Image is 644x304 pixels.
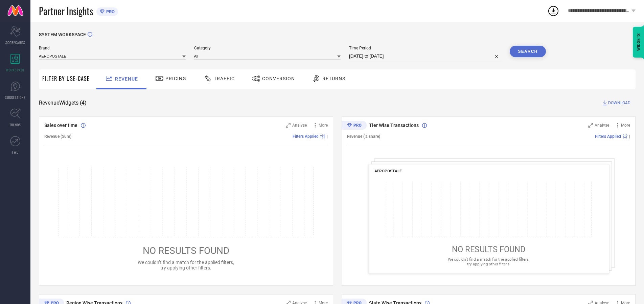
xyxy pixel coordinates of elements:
span: Revenue (Sum) [44,134,71,139]
span: Filter By Use-Case [42,74,90,83]
div: Premium [342,121,367,131]
span: NO RESULTS FOUND [143,245,229,256]
span: Time Period [349,46,501,50]
button: Search [510,46,546,57]
span: Analyse [292,123,307,128]
span: SCORECARDS [5,40,25,45]
svg: Zoom [588,123,593,128]
span: AEROPOSTALE [374,169,402,173]
span: Category [194,46,341,50]
span: Traffic [214,76,235,81]
span: | [327,134,328,139]
span: Sales over time [44,123,77,128]
span: NO RESULTS FOUND [452,245,525,254]
span: Returns [322,76,345,81]
span: DOWNLOAD [608,100,630,106]
span: Pricing [165,76,186,81]
span: | [629,134,630,139]
span: Revenue [115,76,138,82]
span: More [319,123,328,128]
span: Revenue Widgets ( 4 ) [39,100,87,106]
span: PRO [105,9,115,14]
span: We couldn’t find a match for the applied filters, try applying other filters. [138,260,234,270]
span: Tier Wise Transactions [369,123,419,128]
span: We couldn’t find a match for the applied filters, try applying other filters. [447,257,529,266]
input: Select time period [349,52,501,60]
span: Revenue (% share) [347,134,380,139]
span: WORKSPACE [6,67,25,72]
span: Filters Applied [293,134,319,139]
span: More [621,123,630,128]
span: Conversion [262,76,295,81]
span: Filters Applied [595,134,621,139]
div: Open download list [547,5,559,17]
span: Partner Insights [39,4,93,18]
span: FWD [12,150,19,155]
span: SYSTEM WORKSPACE [39,32,86,37]
span: Analyse [595,123,609,128]
svg: Zoom [286,123,291,128]
span: TRENDS [9,122,21,127]
span: Brand [39,46,186,50]
span: SUGGESTIONS [5,95,26,100]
